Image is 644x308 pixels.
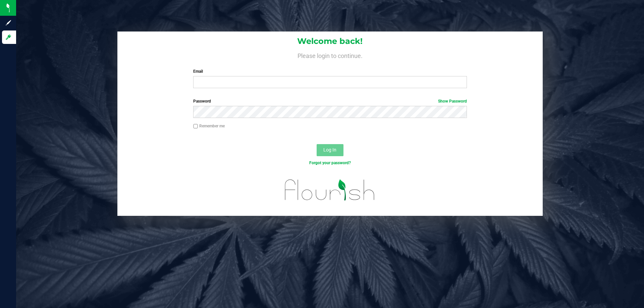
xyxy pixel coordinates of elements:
[193,123,225,129] label: Remember me
[117,37,543,46] h1: Welcome back!
[193,124,198,129] input: Remember me
[277,173,383,207] img: flourish_logo.svg
[117,51,543,59] h4: Please login to continue.
[5,34,12,41] inline-svg: Log in
[309,161,351,165] a: Forgot your password?
[5,19,12,26] inline-svg: Sign up
[438,99,467,104] a: Show Password
[323,147,336,152] span: Log In
[193,99,211,104] span: Password
[317,144,343,156] button: Log In
[193,68,467,74] label: Email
